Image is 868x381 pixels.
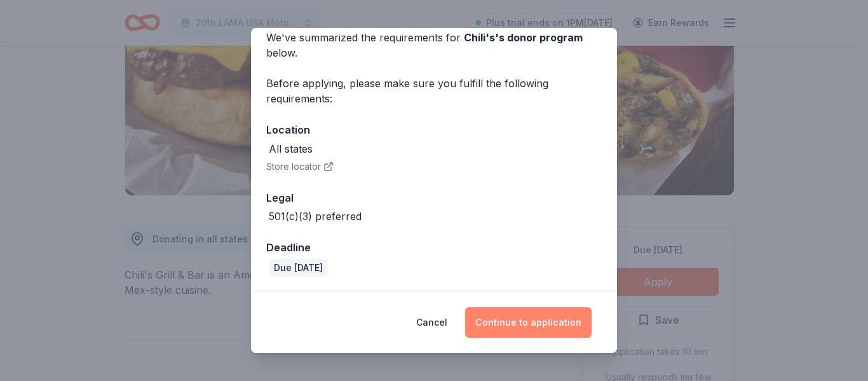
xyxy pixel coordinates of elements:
[464,31,583,44] span: Chili's 's donor program
[266,159,334,174] button: Store locator
[269,209,362,224] div: 501(c)(3) preferred
[465,307,592,338] button: Continue to application
[266,121,602,138] div: Location
[269,141,313,156] div: All states
[266,30,602,60] div: We've summarized the requirements for below.
[266,190,602,206] div: Legal
[269,259,328,277] div: Due [DATE]
[416,307,447,338] button: Cancel
[266,239,602,256] div: Deadline
[266,76,602,106] div: Before applying, please make sure you fulfill the following requirements:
